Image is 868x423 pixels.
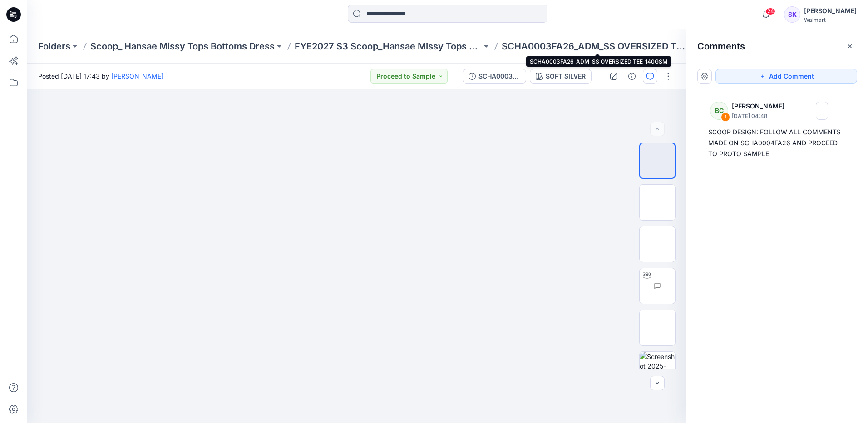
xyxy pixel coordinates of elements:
div: Walmart [804,16,857,23]
span: 24 [765,8,775,15]
div: [PERSON_NAME] [804,5,857,16]
div: 1 [721,113,730,122]
p: SCHA0003FA26_ADM_SS OVERSIZED TEE_140GSM [502,40,689,53]
div: SK [784,6,800,23]
div: SCHA0003FA26_ADM_SS OVERSIZED TEE_140GSM [478,71,520,81]
a: FYE2027 S3 Scoop_Hansae Missy Tops Bottoms Dress Board [295,40,482,53]
button: Details [625,69,639,84]
div: SCOOP DESIGN: FOLLOW ALL COMMENTS MADE ON SCHA0004FA26 AND PROCEED TO PROTO SAMPLE [708,127,846,159]
p: [DATE] 04:48 [732,112,790,121]
span: Posted [DATE] 17:43 by [38,71,163,81]
a: Scoop_ Hansae Missy Tops Bottoms Dress [90,40,275,53]
img: Screenshot 2025-10-13 at 3.45.04PM [640,352,675,387]
div: BC [710,102,728,120]
a: Folders [38,40,70,53]
h2: Comments [697,41,745,52]
a: [PERSON_NAME] [111,72,163,80]
div: SOFT SILVER [546,71,586,81]
p: [PERSON_NAME] [732,101,790,112]
button: Add Comment [715,69,857,84]
button: SOFT SILVER [530,69,592,84]
button: SCHA0003FA26_ADM_SS OVERSIZED TEE_140GSM [463,69,526,84]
